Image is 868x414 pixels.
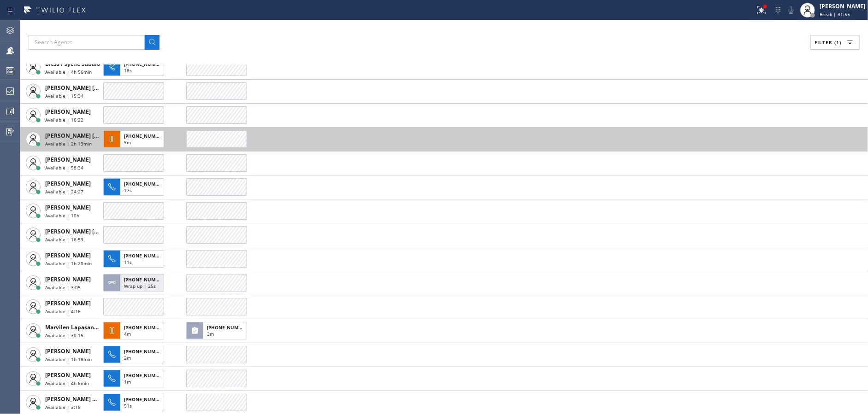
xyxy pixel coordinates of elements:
span: Available | 2h 19min [45,140,92,147]
span: [PERSON_NAME] Guingos [45,395,115,403]
span: Available | 4h 56min [45,69,92,75]
span: 51s [124,402,132,409]
span: Available | 3:18 [45,404,81,410]
button: [PHONE_NUMBER]18s [103,56,167,79]
span: 1m [124,379,131,385]
span: [PERSON_NAME] [PERSON_NAME] [45,132,138,140]
button: [PHONE_NUMBER]4m [103,319,167,342]
button: Mute [785,4,797,17]
span: 17s [124,187,132,193]
span: [PHONE_NUMBER] [124,133,166,139]
span: [PHONE_NUMBER] [124,276,166,283]
span: Marvilen Lapasanda [45,323,101,331]
span: Filter (1) [815,39,841,46]
span: Available | 15:34 [45,93,83,99]
span: [PHONE_NUMBER] [124,348,166,355]
span: Break | 31:55 [820,11,850,17]
span: Available | 16:22 [45,117,83,123]
span: [PHONE_NUMBER] [124,372,166,379]
div: [PERSON_NAME] [820,2,865,10]
span: [PHONE_NUMBER] [124,396,166,402]
span: [PERSON_NAME] [45,371,91,379]
span: [PERSON_NAME] [45,204,91,211]
span: [PHONE_NUMBER] [124,324,166,331]
span: 18s [124,67,132,74]
span: Available | 1h 20min [45,260,92,267]
button: [PHONE_NUMBER]2m [103,343,167,366]
span: [PERSON_NAME] [45,299,91,307]
span: Available | 4h 6min [45,380,89,386]
span: 11s [124,259,132,265]
span: Available | 24:27 [45,188,83,195]
button: [PHONE_NUMBER]Wrap up | 25s [103,271,167,294]
span: [PERSON_NAME] [45,251,91,259]
span: [PHONE_NUMBER] [207,324,249,331]
button: [PHONE_NUMBER]51s [103,391,167,414]
span: Available | 16:53 [45,236,83,243]
button: Filter (1) [810,35,860,50]
button: [PHONE_NUMBER]11s [103,247,167,270]
span: Available | 1h 18min [45,356,92,362]
span: [PHONE_NUMBER] [124,252,166,259]
span: Available | 30:15 [45,332,83,338]
button: [PHONE_NUMBER]1m [103,367,167,390]
span: Available | 3:05 [45,284,81,291]
span: [PERSON_NAME] [45,156,91,163]
span: [PERSON_NAME] [45,347,91,355]
span: 9m [124,139,131,146]
span: Available | 10h [45,212,79,219]
button: [PHONE_NUMBER]17s [103,175,167,198]
span: Available | 4:16 [45,308,81,315]
button: [PHONE_NUMBER]3m [186,319,250,342]
span: 4m [124,331,131,337]
span: [PERSON_NAME] [PERSON_NAME] [45,84,138,92]
span: 2m [124,355,131,361]
span: [PERSON_NAME] [45,275,91,283]
span: [PERSON_NAME] [45,180,91,187]
span: [PERSON_NAME] [45,108,91,116]
span: Available | 58:34 [45,164,83,171]
span: [PERSON_NAME] [PERSON_NAME] [45,227,138,235]
span: 3m [207,331,214,337]
button: [PHONE_NUMBER]9m [103,128,167,151]
input: Search Agents [29,35,145,50]
span: [PHONE_NUMBER] [124,181,166,187]
span: Wrap up | 25s [124,283,156,289]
